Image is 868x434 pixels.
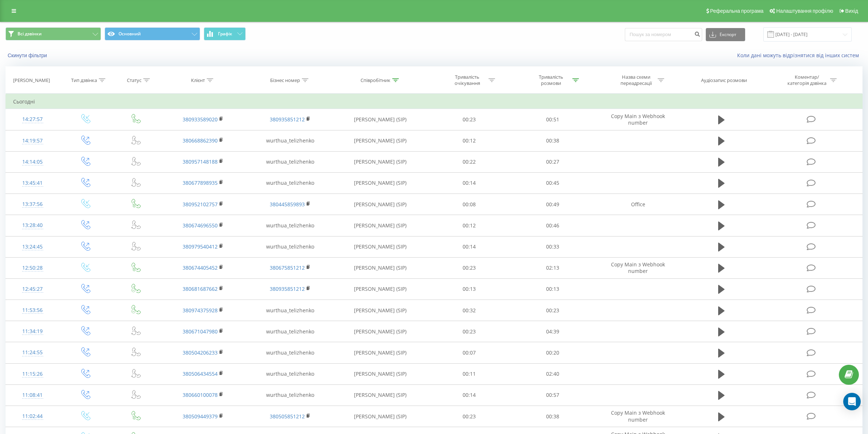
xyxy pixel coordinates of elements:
div: 11:24:55 [13,345,52,360]
a: 380671047980 [183,328,218,335]
td: [PERSON_NAME] (SIP) [334,215,427,236]
td: 02:40 [511,363,594,384]
a: 380674405452 [183,264,218,271]
td: [PERSON_NAME] (SIP) [334,194,427,215]
div: Клієнт [191,77,205,83]
td: [PERSON_NAME] (SIP) [334,363,427,384]
button: Всі дзвінки [5,27,101,40]
span: Графік [218,31,232,36]
td: 00:23 [511,300,594,321]
div: Статус [127,77,141,83]
td: 00:23 [427,257,511,278]
a: 380509449379 [183,413,218,420]
button: Скинути фільтри [5,52,51,59]
td: Copy Main з Webhook number [595,109,682,130]
td: wurthua_telizhenko [246,130,334,151]
td: 00:11 [427,363,511,384]
td: 00:32 [427,300,511,321]
td: 00:08 [427,194,511,215]
div: 11:08:41 [13,388,52,402]
td: 00:14 [427,172,511,193]
a: 380979540412 [183,243,218,250]
span: Реферальна програма [710,8,764,14]
td: 00:23 [427,109,511,130]
td: 00:22 [427,151,511,172]
div: 12:45:27 [13,282,52,296]
td: 00:51 [511,109,594,130]
a: Коли дані можуть відрізнятися вiд інших систем [737,52,863,59]
a: 380935851212 [270,285,305,292]
td: 00:49 [511,194,594,215]
td: Copy Main з Webhook number [595,406,682,427]
span: Вихід [845,8,858,14]
td: wurthua_telizhenko [246,321,334,342]
a: 380933589020 [183,116,218,123]
td: Copy Main з Webhook number [595,257,682,278]
td: [PERSON_NAME] (SIP) [334,172,427,193]
a: 380674696550 [183,222,218,229]
td: wurthua_telizhenko [246,215,334,236]
a: 380677898935 [183,179,218,186]
div: 13:37:56 [13,197,52,211]
div: Аудіозапис розмови [701,77,747,83]
a: 380504206233 [183,349,218,356]
td: [PERSON_NAME] (SIP) [334,342,427,363]
button: Експорт [706,28,745,41]
div: [PERSON_NAME] [13,77,50,83]
a: 380445859893 [270,201,305,208]
td: 00:38 [511,130,594,151]
a: 380668862390 [183,137,218,144]
a: 380952102757 [183,201,218,208]
a: 380974375928 [183,307,218,314]
td: Office [595,194,682,215]
div: 13:24:45 [13,240,52,254]
a: 380675851212 [270,264,305,271]
input: Пошук за номером [625,28,702,41]
td: 00:13 [511,278,594,300]
td: [PERSON_NAME] (SIP) [334,109,427,130]
td: 00:20 [511,342,594,363]
div: 11:53:56 [13,303,52,317]
td: 00:14 [427,384,511,406]
div: 13:28:40 [13,218,52,232]
div: Тип дзвінка [71,77,97,83]
div: 13:45:41 [13,176,52,190]
td: wurthua_telizhenko [246,384,334,406]
a: 380935851212 [270,116,305,123]
div: 14:27:57 [13,112,52,126]
div: 12:50:28 [13,261,52,275]
button: Графік [204,27,246,40]
div: 14:14:05 [13,155,52,169]
td: wurthua_telizhenko [246,236,334,257]
div: Тривалість розмови [532,74,571,86]
td: wurthua_telizhenko [246,342,334,363]
div: 14:19:57 [13,134,52,148]
td: wurthua_telizhenko [246,172,334,193]
td: 00:12 [427,130,511,151]
div: 11:02:44 [13,409,52,423]
div: 11:15:26 [13,367,52,381]
div: Назва схеми переадресації [617,74,656,86]
div: Співробітник [361,77,390,83]
div: Коментар/категорія дзвінка [786,74,828,86]
td: [PERSON_NAME] (SIP) [334,151,427,172]
td: 00:38 [511,406,594,427]
td: [PERSON_NAME] (SIP) [334,406,427,427]
td: 00:23 [427,321,511,342]
td: 02:13 [511,257,594,278]
td: wurthua_telizhenko [246,363,334,384]
td: 00:23 [427,406,511,427]
td: 00:13 [427,278,511,300]
td: 00:57 [511,384,594,406]
div: Бізнес номер [270,77,300,83]
div: 11:34:19 [13,324,52,339]
button: Основний [105,27,200,40]
a: 380681687662 [183,285,218,292]
a: 380957148188 [183,158,218,165]
td: 00:12 [427,215,511,236]
td: wurthua_telizhenko [246,151,334,172]
td: [PERSON_NAME] (SIP) [334,384,427,406]
td: [PERSON_NAME] (SIP) [334,130,427,151]
td: wurthua_telizhenko [246,300,334,321]
td: [PERSON_NAME] (SIP) [334,236,427,257]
